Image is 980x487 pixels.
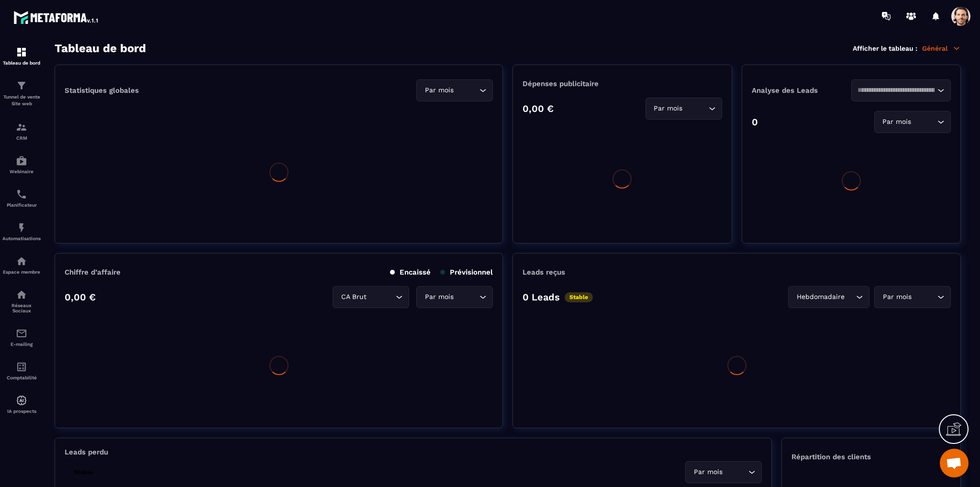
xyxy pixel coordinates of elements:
span: Hebdomadaire [794,292,846,302]
input: Search for option [685,103,706,114]
p: Espace membre [2,269,41,275]
div: Search for option [874,286,951,308]
a: accountantaccountantComptabilité [2,354,41,387]
img: formation [16,122,27,133]
input: Search for option [368,292,393,302]
a: automationsautomationsWebinaire [2,148,41,181]
p: 0,00 € [65,291,96,303]
img: automations [16,255,27,267]
p: Planificateur [2,202,41,208]
p: Tunnel de vente Site web [2,94,41,107]
span: Par mois [652,103,685,114]
img: automations [16,395,27,406]
span: Par mois [423,85,456,96]
h3: Tableau de bord [55,42,146,55]
img: scheduler [16,188,27,200]
span: Par mois [691,467,724,477]
p: E-mailing [2,342,41,347]
img: automations [16,222,27,233]
p: 0 Leads [523,291,560,303]
a: formationformationCRM [2,114,41,148]
div: Search for option [685,461,762,483]
input: Search for option [913,292,935,302]
img: email [16,328,27,339]
img: logo [13,9,100,26]
span: CA Brut [339,292,368,302]
span: Par mois [880,292,913,302]
p: Chiffre d’affaire [65,268,121,277]
div: Search for option [788,286,869,308]
a: social-networksocial-networkRéseaux Sociaux [2,282,41,321]
p: Statistiques globales [65,86,139,95]
p: Webinaire [2,169,41,174]
p: Afficher le tableau : [853,44,917,52]
input: Search for option [846,292,854,302]
a: emailemailE-mailing [2,321,41,354]
p: Dépenses publicitaire [523,79,722,88]
p: Prévisionnel [440,268,493,277]
input: Search for option [724,467,746,477]
div: Search for option [851,79,951,101]
p: CRM [2,135,41,141]
img: formation [16,46,27,58]
img: automations [16,155,27,166]
p: Réseaux Sociaux [2,303,41,313]
span: Par mois [423,292,456,302]
p: Stable [69,467,98,477]
a: formationformationTunnel de vente Site web [2,73,41,114]
img: accountant [16,361,27,373]
p: Comptabilité [2,375,41,380]
img: formation [16,80,27,91]
p: Leads perdu [65,448,108,456]
div: Search for option [333,286,409,308]
div: Search for option [646,98,722,120]
p: Répartition des clients [791,453,951,461]
p: 0 [752,116,758,128]
p: Tableau de bord [2,60,41,66]
a: schedulerschedulerPlanificateur [2,181,41,215]
p: IA prospects [2,409,41,414]
div: Mở cuộc trò chuyện [940,449,969,477]
input: Search for option [857,85,935,96]
input: Search for option [913,117,935,127]
p: Général [922,44,961,53]
img: social-network [16,289,27,300]
span: Par mois [880,117,913,127]
input: Search for option [456,85,477,96]
input: Search for option [456,292,477,302]
p: Automatisations [2,236,41,241]
a: automationsautomationsAutomatisations [2,215,41,248]
a: formationformationTableau de bord [2,39,41,73]
p: Leads reçus [523,268,565,277]
a: automationsautomationsEspace membre [2,248,41,282]
p: Stable [565,292,593,302]
div: Search for option [416,79,493,101]
p: Analyse des Leads [752,86,851,95]
div: Search for option [416,286,493,308]
div: Search for option [874,111,951,133]
p: Encaissé [390,268,431,277]
p: 0,00 € [523,103,554,114]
